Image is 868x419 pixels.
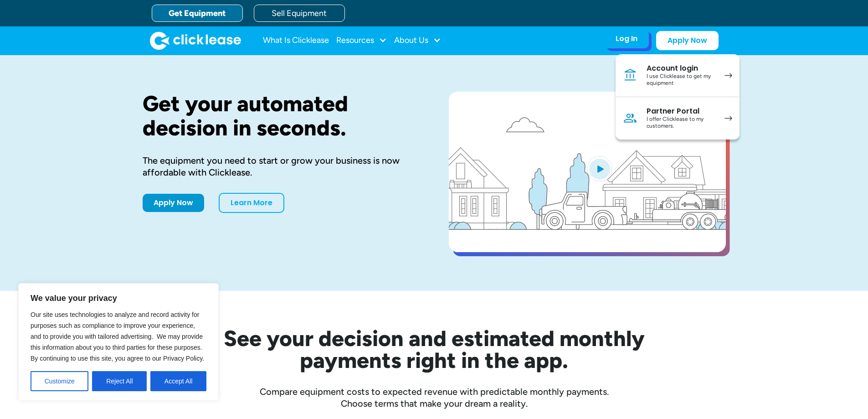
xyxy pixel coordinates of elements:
[336,31,387,50] div: Resources
[616,34,637,43] div: Log In
[623,68,637,83] img: Bank icon
[647,64,715,73] div: Account login
[616,54,740,97] a: Account loginI use Clicklease to get my equipment
[647,73,715,87] div: I use Clicklease to get my equipment
[143,194,204,212] a: Apply Now
[587,156,612,181] img: Blue play button logo on a light blue circular background
[263,31,329,50] a: What Is Clicklease
[449,92,726,252] a: open lightbox
[647,107,715,116] div: Partner Portal
[143,155,420,178] div: The equipment you need to start or grow your business is now affordable with Clicklease.
[31,371,88,391] button: Customize
[150,31,241,50] img: Clicklease logo
[150,371,206,391] button: Accept All
[616,54,740,140] nav: Log In
[647,116,715,130] div: I offer Clicklease to my customers.
[623,111,637,125] img: Person icon
[31,311,204,362] span: Our site uses technologies to analyze and record activity for purposes such as compliance to impr...
[254,5,345,22] a: Sell Equipment
[656,31,719,50] a: Apply Now
[179,327,689,371] h2: See your decision and estimated monthly payments right in the app.
[143,386,726,409] div: Compare equipment costs to expected revenue with predictable monthly payments. Choose terms that ...
[143,92,420,140] h1: Get your automated decision in seconds.
[31,293,206,304] p: We value your privacy
[152,5,243,22] a: Get Equipment
[724,73,732,78] img: arrow
[219,193,284,213] a: Learn More
[724,116,732,121] img: arrow
[92,371,147,391] button: Reject All
[18,283,219,401] div: We value your privacy
[150,31,241,50] a: home
[616,97,740,140] a: Partner PortalI offer Clicklease to my customers.
[394,31,441,50] div: About Us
